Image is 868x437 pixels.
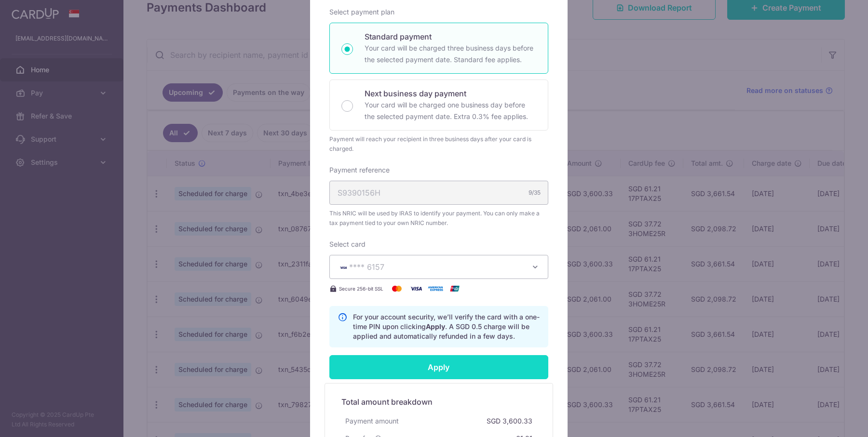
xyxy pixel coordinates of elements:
p: Your card will be charged three business days before the selected payment date. Standard fee appl... [365,42,536,66]
img: Visa [407,283,426,294]
p: Your card will be charged one business day before the selected payment date. Extra 0.3% fee applies. [365,99,536,122]
h5: Total amount breakdown [341,396,536,408]
label: Select payment plan [329,7,394,17]
span: Secure 256-bit SSL [339,285,383,292]
span: This NRIC will be used by IRAS to identify your payment. You can only make a tax payment tied to ... [329,209,548,228]
label: Select card [329,239,366,249]
p: Standard payment [365,31,536,42]
img: Mastercard [387,283,407,294]
img: UnionPay [445,283,464,294]
div: Payment will reach your recipient in three business days after your card is charged. [329,134,548,154]
div: SGD 3,600.33 [483,412,536,430]
b: Apply [426,322,445,331]
img: American Express [426,283,445,294]
label: Payment reference [329,165,390,175]
p: Next business day payment [365,88,536,99]
div: Payment amount [341,412,403,430]
div: 9/35 [529,188,541,198]
input: Apply [329,355,548,379]
img: VISA [338,264,349,271]
p: For your account security, we’ll verify the card with a one-time PIN upon clicking . A SGD 0.5 ch... [353,312,540,341]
